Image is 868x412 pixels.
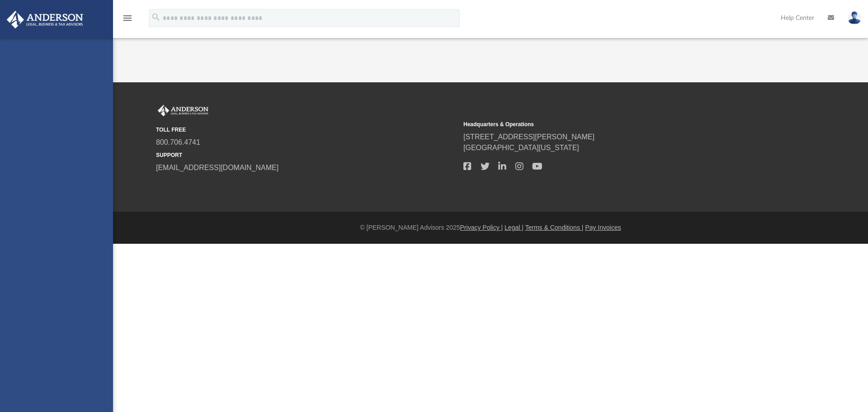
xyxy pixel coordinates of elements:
small: SUPPORT [156,151,457,159]
i: menu [122,13,133,24]
a: [EMAIL_ADDRESS][DOMAIN_NAME] [156,164,278,171]
i: search [151,12,161,22]
img: User Pic [848,11,861,24]
img: Anderson Advisors Platinum Portal [4,11,86,28]
a: [STREET_ADDRESS][PERSON_NAME] [463,133,594,141]
div: © [PERSON_NAME] Advisors 2025 [113,223,868,232]
a: Privacy Policy | [460,224,503,231]
a: [GEOGRAPHIC_DATA][US_STATE] [463,144,579,152]
a: Legal | [505,224,524,231]
a: menu [122,17,133,24]
a: 800.706.4741 [156,138,200,146]
img: Anderson Advisors Platinum Portal [156,105,210,117]
small: Headquarters & Operations [463,120,764,128]
a: Terms & Conditions | [525,224,584,231]
a: Pay Invoices [585,224,621,231]
small: TOLL FREE [156,126,457,134]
